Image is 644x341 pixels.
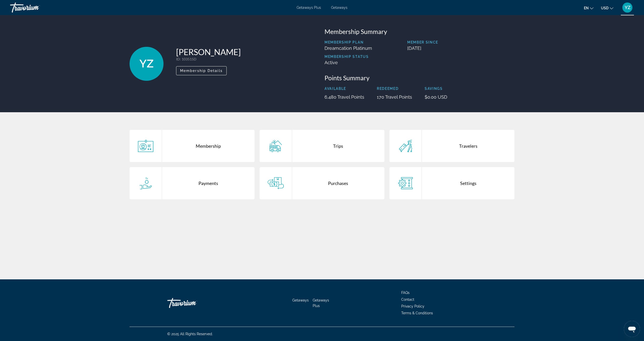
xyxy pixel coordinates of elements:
[389,130,514,162] a: Travelers
[377,87,412,91] p: Redeemed
[325,40,372,44] p: Membership Plan
[260,167,385,199] a: Purchases
[601,6,609,10] span: USD
[325,60,372,65] p: Active
[176,57,241,61] p: : 103515D
[292,167,385,199] div: Purchases
[162,130,255,162] div: Membership
[331,6,347,10] a: Getaways
[584,6,589,10] span: en
[167,332,213,336] span: © 2025 All Rights Reserved.
[584,4,593,12] button: Change language
[422,130,514,162] div: Travelers
[389,167,514,199] a: Settings
[162,167,255,199] div: Payments
[325,55,372,59] p: Membership Status
[624,321,640,337] iframe: Button to launch messaging window
[407,46,514,51] p: [DATE]
[325,46,372,51] p: Dreamcation Platinum
[297,6,321,10] a: Getaways Plus
[292,130,385,162] div: Trips
[176,67,227,73] a: Membership Details
[292,298,309,302] a: Getaways
[139,57,154,70] span: YZ
[176,47,241,57] h1: [PERSON_NAME]
[625,5,630,10] span: YZ
[130,167,255,199] a: Payments
[325,87,364,91] p: Available
[401,297,414,301] a: Contact
[401,304,424,308] a: Privacy Policy
[621,2,634,13] button: User Menu
[130,130,255,162] a: Membership
[401,291,410,295] a: FAQs
[10,1,60,14] a: Travorium
[422,167,514,199] div: Settings
[407,40,514,44] p: Member Since
[167,295,218,311] a: Go Home
[601,4,613,12] button: Change currency
[325,28,514,35] h3: Membership Summary
[176,57,180,61] span: ID
[260,130,385,162] a: Trips
[401,311,433,315] a: Terms & Conditions
[325,74,514,82] h3: Points Summary
[176,66,227,75] button: Membership Details
[313,298,329,308] a: Getaways Plus
[425,87,447,91] p: Savings
[425,94,447,100] p: $0.00 USD
[180,69,223,73] span: Membership Details
[377,94,412,100] p: 170 Travel Points
[325,94,364,100] p: 6,480 Travel Points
